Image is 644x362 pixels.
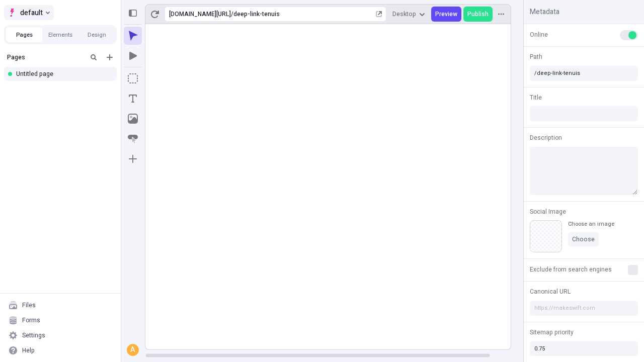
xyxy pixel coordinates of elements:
[42,27,78,42] button: Elements
[233,10,374,18] div: deep-link-tenuis
[530,93,542,102] span: Title
[572,235,595,243] span: Choose
[435,10,457,18] span: Preview
[530,52,542,61] span: Path
[16,70,109,78] div: Untitled page
[124,110,142,128] button: Image
[128,345,138,355] div: A
[104,51,116,63] button: Add new
[530,30,548,39] span: Online
[530,265,612,274] span: Exclude from search engines
[124,130,142,148] button: Button
[4,5,54,20] button: Select site
[22,316,40,324] div: Forms
[22,346,35,354] div: Help
[7,53,84,61] div: Pages
[568,232,599,247] button: Choose
[530,133,562,142] span: Description
[22,331,45,339] div: Settings
[530,301,638,316] input: https://makeswift.com
[6,27,42,42] button: Pages
[467,10,489,18] span: Publish
[231,10,233,18] div: /
[22,301,36,309] div: Files
[530,207,566,216] span: Social Image
[124,69,142,87] button: Box
[463,7,493,22] button: Publish
[392,10,416,18] span: Desktop
[78,27,115,42] button: Design
[20,7,43,19] span: default
[431,7,461,22] button: Preview
[568,220,614,228] div: Choose an image
[388,7,429,22] button: Desktop
[124,89,142,108] button: Text
[169,10,231,18] div: [URL][DOMAIN_NAME]
[530,287,571,296] span: Canonical URL
[530,328,574,337] span: Sitemap priority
